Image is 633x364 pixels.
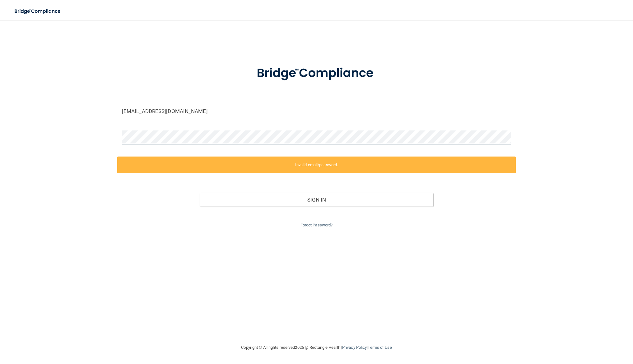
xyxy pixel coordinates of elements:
[200,193,433,207] button: Sign In
[244,57,389,89] img: bridge_compliance_login_screen.278c3ca4.svg
[203,338,430,357] div: Copyright © All rights reserved 2025 @ Rectangle Health | |
[342,345,367,350] a: Privacy Policy
[122,104,511,118] input: Email
[300,223,333,227] a: Forgot Password?
[525,320,626,345] iframe: Drift Widget Chat Controller
[368,345,392,350] a: Terms of Use
[9,5,67,18] img: bridge_compliance_login_screen.278c3ca4.svg
[117,157,516,173] label: Invalid email/password.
